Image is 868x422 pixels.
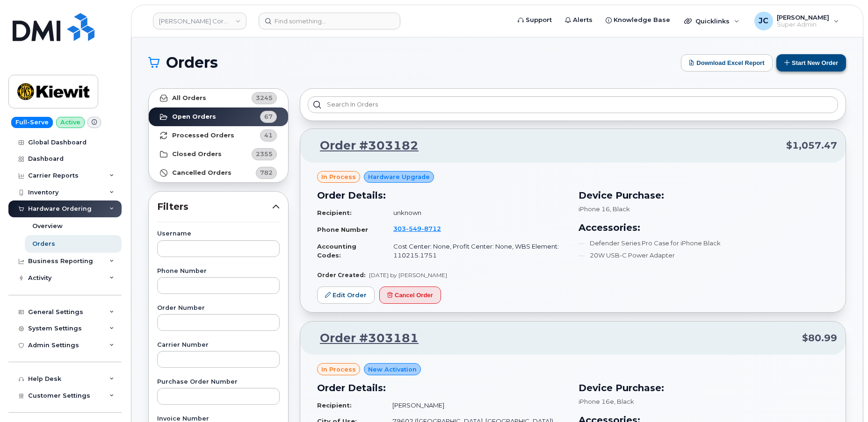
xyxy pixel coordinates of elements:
h3: Accessories: [579,221,829,235]
a: Closed Orders2355 [149,145,288,164]
a: Open Orders67 [149,107,288,126]
strong: Closed Orders [172,150,222,158]
span: iPhone 16 [579,205,610,213]
span: , Black [614,398,634,405]
a: 3035498712 [393,225,452,232]
span: , Black [610,205,630,213]
h3: Device Purchase: [579,381,829,395]
span: Filters [157,200,272,214]
strong: All Orders [172,94,206,102]
span: 2355 [256,150,273,158]
label: Carrier Number [157,342,280,348]
strong: Order Created: [317,272,365,279]
a: Cancelled Orders782 [149,164,288,182]
a: Order #303181 [309,330,419,347]
button: Cancel Order [379,286,441,304]
button: Start New Order [776,54,846,72]
a: Edit Order [317,286,375,304]
span: 67 [264,112,273,121]
span: 3245 [256,93,273,102]
span: 303 [393,225,441,232]
span: New Activation [368,365,417,374]
a: Order #303182 [309,137,419,154]
strong: Processed Orders [172,132,234,139]
span: Hardware Upgrade [368,172,430,181]
button: Download Excel Report [681,54,773,72]
span: Orders [166,56,218,70]
label: Order Number [157,305,280,311]
span: in process [321,365,356,374]
td: Cost Center: None, Profit Center: None, WBS Element: 110215.1751 [385,238,567,263]
strong: Accounting Codes: [317,243,356,259]
strong: Open Orders [172,113,216,121]
label: Phone Number [157,268,280,274]
h3: Order Details: [317,188,567,202]
span: 41 [264,131,273,140]
label: Username [157,231,280,237]
a: All Orders3245 [149,89,288,107]
span: 549 [406,225,421,232]
h3: Device Purchase: [579,188,829,202]
span: $1,057.47 [786,139,837,152]
iframe: Messenger Launcher [827,381,861,415]
strong: Recipient: [317,209,352,216]
label: Invoice Number [157,416,280,422]
td: unknown [385,205,567,221]
h3: Order Details: [317,381,567,395]
label: Purchase Order Number [157,379,280,385]
li: 20W USB-C Power Adapter [579,251,829,260]
a: Processed Orders41 [149,126,288,145]
input: Search in orders [308,96,838,113]
td: [PERSON_NAME] [384,397,567,414]
strong: Recipient: [317,401,352,409]
span: iPhone 16e [579,398,614,405]
span: 8712 [421,225,441,232]
span: [DATE] by [PERSON_NAME] [369,272,447,279]
li: Defender Series Pro Case for iPhone Black [579,239,829,248]
span: 782 [260,168,273,177]
span: in process [321,172,356,181]
span: $80.99 [802,331,837,345]
strong: Phone Number [317,226,368,233]
strong: Cancelled Orders [172,169,231,177]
